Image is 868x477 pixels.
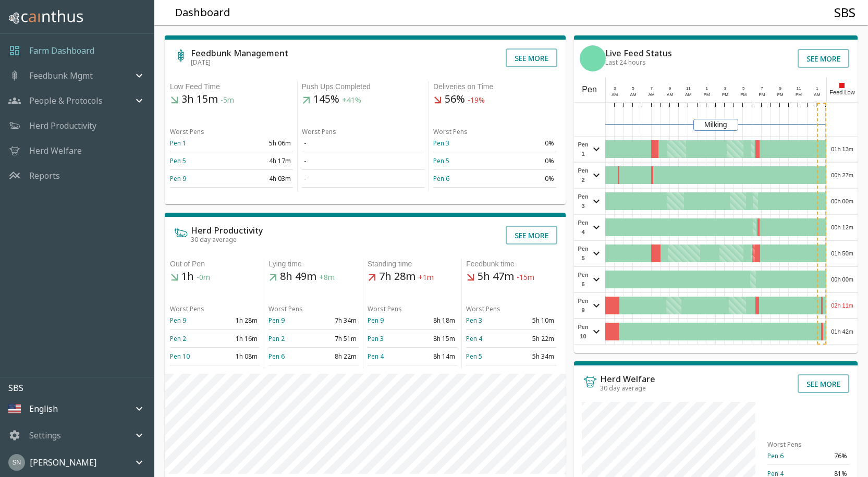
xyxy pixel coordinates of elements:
[314,347,359,365] td: 8h 22m
[368,304,402,313] span: Worst Pens
[827,163,858,188] div: 00h 27m
[600,375,655,383] h6: Herd Welfare
[495,152,556,170] td: 0%
[29,402,58,415] p: English
[630,92,637,97] span: AM
[29,94,103,107] p: People & Protocols
[827,241,858,266] div: 01h 50m
[170,81,293,92] div: Low Feed Time
[722,92,728,97] span: PM
[170,259,260,270] div: Out of Pen
[170,270,260,284] h5: 1h
[368,316,384,325] a: Pen 9
[433,139,449,148] a: Pen 3
[647,85,656,92] div: 7
[702,85,712,92] div: 1
[175,6,230,20] h5: Dashboard
[368,259,457,270] div: Standing time
[466,270,556,284] h5: 5h 47m
[466,316,482,325] a: Pen 3
[834,5,855,20] h4: SBS
[827,319,858,344] div: 01h 42m
[170,92,293,107] h5: 3h 15m
[191,235,237,244] span: 30 day average
[577,244,590,263] span: Pen 5
[170,156,186,165] a: Pen 5
[704,92,710,97] span: PM
[827,137,858,162] div: 01h 13m
[649,92,655,97] span: AM
[268,352,285,361] a: Pen 6
[468,95,485,105] span: -19%
[506,226,557,244] button: See more
[433,174,449,183] a: Pen 6
[798,49,849,68] button: See more
[685,92,691,97] span: AM
[319,273,335,283] span: +8m
[466,334,482,343] a: Pen 4
[215,329,260,347] td: 1h 16m
[433,92,556,107] h5: 56%
[191,49,288,57] h6: Feedbunk Management
[577,166,590,185] span: Pen 2
[231,134,293,152] td: 5h 06m
[466,259,556,270] div: Feedbunk time
[740,92,747,97] span: PM
[170,127,204,136] span: Worst Pens
[268,259,358,270] div: Lying time
[577,218,590,237] span: Pen 4
[517,273,534,283] span: -15m
[826,77,858,102] div: Feed Low
[29,119,96,132] a: Herd Productivity
[412,347,457,365] td: 8h 14m
[827,189,858,214] div: 00h 00m
[268,270,358,284] h5: 8h 49m
[612,92,618,97] span: AM
[302,127,336,136] span: Worst Pens
[170,304,204,313] span: Worst Pens
[605,49,672,57] h6: Live Feed Status
[191,226,263,235] h6: Herd Productivity
[827,267,858,292] div: 00h 00m
[495,134,556,152] td: 0%
[809,447,849,465] td: 76%
[302,152,425,170] td: -
[342,95,361,105] span: +41%
[577,140,590,158] span: Pen 1
[412,312,457,329] td: 8h 18m
[776,85,785,92] div: 9
[29,44,94,57] a: Farm Dashboard
[720,85,730,92] div: 3
[8,454,25,471] img: 45cffdf61066f8072b93f09263145446
[495,170,556,188] td: 0%
[667,92,673,97] span: AM
[466,352,482,361] a: Pen 5
[368,352,384,361] a: Pen 4
[739,85,748,92] div: 5
[577,296,590,315] span: Pen 9
[814,92,820,97] span: AM
[368,270,457,284] h5: 7h 28m
[610,85,619,92] div: 3
[29,144,82,157] a: Herd Welfare
[433,81,556,92] div: Deliveries on Time
[693,119,738,131] div: Milking
[796,92,802,97] span: PM
[302,81,425,92] div: Push Ups Completed
[813,85,822,92] div: 1
[827,215,858,240] div: 00h 12m
[577,322,590,341] span: Pen 10
[629,85,638,92] div: 5
[29,169,60,182] a: Reports
[684,85,693,92] div: 11
[433,127,468,136] span: Worst Pens
[170,174,186,183] a: Pen 9
[231,152,293,170] td: 4h 17m
[412,329,457,347] td: 8h 15m
[221,95,234,105] span: -5m
[268,304,303,313] span: Worst Pens
[368,334,384,343] a: Pen 3
[511,312,556,329] td: 5h 10m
